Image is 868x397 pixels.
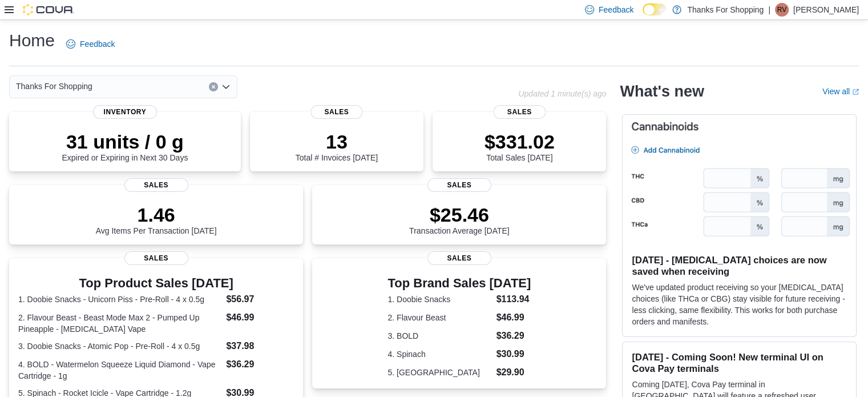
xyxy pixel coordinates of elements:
p: Thanks For Shopping [687,3,764,17]
dd: $36.29 [496,329,531,343]
h3: [DATE] - [MEDICAL_DATA] choices are now saved when receiving [632,254,847,277]
div: Avg Items Per Transaction [DATE] [96,203,217,235]
span: Dark Mode [643,15,643,16]
p: [PERSON_NAME] [793,3,859,17]
dd: $56.97 [226,292,294,306]
dt: 2. Flavour Beast [387,312,491,323]
dt: 5. [GEOGRAPHIC_DATA] [387,367,491,378]
p: 31 units / 0 g [62,130,188,153]
span: Sales [310,105,362,119]
dd: $46.99 [496,311,531,324]
h2: What's new [620,82,704,101]
p: | [768,3,770,17]
div: Total Sales [DATE] [485,130,555,162]
dd: $46.99 [226,311,294,324]
p: $331.02 [485,130,555,153]
a: Feedback [62,33,119,55]
h1: Home [9,29,55,52]
dt: 4. Spinach [387,348,491,360]
span: Sales [494,105,546,119]
span: Thanks For Shopping [16,79,92,93]
span: RV [777,3,786,17]
p: We've updated product receiving so your [MEDICAL_DATA] choices (like THCa or CBG) stay visible fo... [632,282,847,327]
dd: $113.94 [496,292,531,306]
dd: $29.90 [496,366,531,379]
button: Open list of options [221,82,231,91]
dt: 3. BOLD [387,330,491,342]
dd: $36.29 [226,358,294,371]
span: Sales [427,178,491,192]
h3: Top Brand Sales [DATE] [387,276,531,290]
img: Cova [23,4,74,15]
input: Dark Mode [643,3,667,15]
button: Clear input [209,82,218,91]
h3: [DATE] - Coming Soon! New terminal UI on Cova Pay terminals [632,351,847,374]
dt: 3. Doobie Snacks - Atomic Pop - Pre-Roll - 4 x 0.5g [18,340,221,352]
p: 13 [296,130,378,153]
h3: Top Product Sales [DATE] [18,276,294,290]
p: 1.46 [96,203,217,226]
a: View allExternal link [822,87,859,96]
dt: 1. Doobie Snacks [387,294,491,305]
dd: $30.99 [496,347,531,361]
p: Updated 1 minute(s) ago [518,89,606,98]
svg: External link [852,89,859,95]
dt: 1. Doobie Snacks - Unicorn Piss - Pre-Roll - 4 x 0.5g [18,294,221,305]
p: $25.46 [409,203,510,226]
div: Total # Invoices [DATE] [296,130,378,162]
span: Sales [124,251,188,265]
dt: 2. Flavour Beast - Beast Mode Max 2 - Pumped Up Pineapple - [MEDICAL_DATA] Vape [18,312,221,335]
span: Feedback [599,4,633,15]
dt: 4. BOLD - Watermelon Squeeze Liquid Diamond - Vape Cartridge - 1g [18,359,221,382]
span: Sales [124,178,188,192]
div: Transaction Average [DATE] [409,203,510,235]
span: Sales [427,251,491,265]
div: Expired or Expiring in Next 30 Days [62,130,188,162]
span: Inventory [93,105,157,119]
dd: $37.98 [226,339,294,353]
span: Feedback [80,38,115,50]
div: R Vidler [775,3,789,17]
